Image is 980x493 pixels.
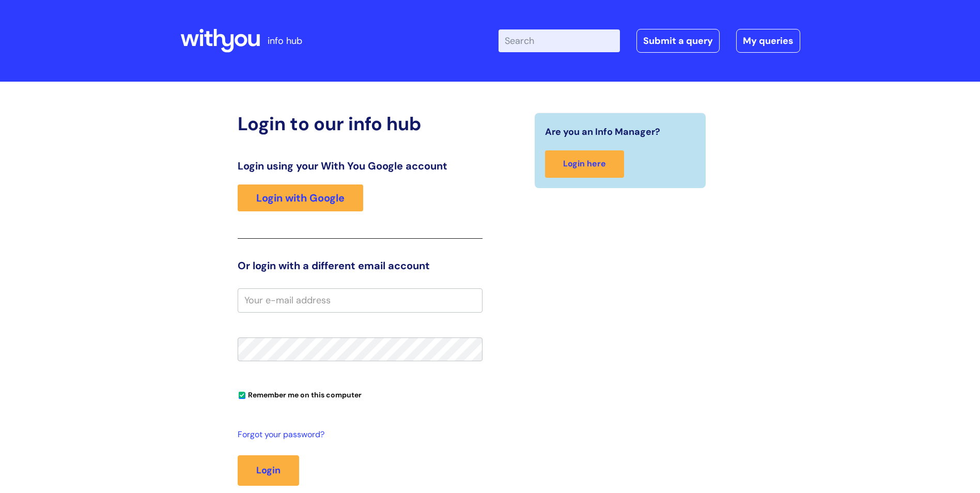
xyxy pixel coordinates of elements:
[238,113,483,135] h2: Login to our info hub
[238,386,483,403] div: You can uncheck this option if you're logging in from a shared device
[239,392,245,399] input: Remember me on this computer
[736,29,800,53] a: My queries
[238,160,483,172] h3: Login using your With You Google account
[238,184,363,211] a: Login with Google
[238,427,477,442] a: Forgot your password?
[545,124,660,140] span: Are you an Info Manager?
[238,288,483,312] input: Your e-mail address
[268,33,302,49] p: info hub
[545,150,624,178] a: Login here
[499,29,620,52] input: Search
[238,388,362,399] label: Remember me on this computer
[238,455,299,485] button: Login
[636,29,720,53] a: Submit a query
[238,259,483,272] h3: Or login with a different email account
